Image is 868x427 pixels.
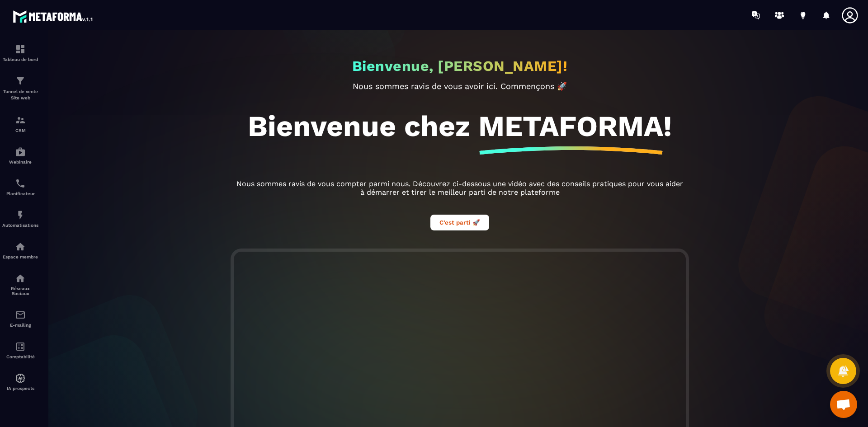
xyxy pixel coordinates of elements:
img: social-network [15,273,26,284]
h1: Bienvenue chez METAFORMA! [248,109,672,143]
p: Planificateur [2,191,38,196]
button: C’est parti 🚀 [430,215,489,230]
h2: Bienvenue, [PERSON_NAME]! [352,57,568,75]
a: schedulerschedulerPlanificateur [2,171,38,203]
img: formation [15,75,26,86]
a: automationsautomationsWebinaire [2,140,38,171]
a: C’est parti 🚀 [430,218,489,226]
p: Espace membre [2,254,38,259]
a: formationformationCRM [2,108,38,140]
img: automations [15,146,26,157]
a: formationformationTunnel de vente Site web [2,69,38,108]
a: formationformationTableau de bord [2,37,38,69]
p: IA prospects [2,386,38,391]
p: Réseaux Sociaux [2,286,38,296]
a: emailemailE-mailing [2,303,38,334]
p: Automatisations [2,223,38,228]
img: automations [15,241,26,252]
img: accountant [15,341,26,352]
a: Ouvrir le chat [830,391,857,418]
img: scheduler [15,178,26,189]
img: formation [15,44,26,55]
p: Nous sommes ravis de vous avoir ici. Commençons 🚀 [234,81,686,91]
p: CRM [2,128,38,133]
p: Comptabilité [2,354,38,359]
p: Tunnel de vente Site web [2,89,38,101]
img: automations [15,210,26,221]
a: accountantaccountantComptabilité [2,334,38,366]
a: automationsautomationsEspace membre [2,235,38,266]
img: logo [13,8,94,24]
img: automations [15,373,26,384]
p: Tableau de bord [2,57,38,62]
img: formation [15,115,26,126]
img: email [15,310,26,320]
p: E-mailing [2,323,38,328]
p: Webinaire [2,160,38,164]
p: Nous sommes ravis de vous compter parmi nous. Découvrez ci-dessous une vidéo avec des conseils pr... [234,179,686,197]
a: social-networksocial-networkRéseaux Sociaux [2,266,38,303]
a: automationsautomationsAutomatisations [2,203,38,235]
